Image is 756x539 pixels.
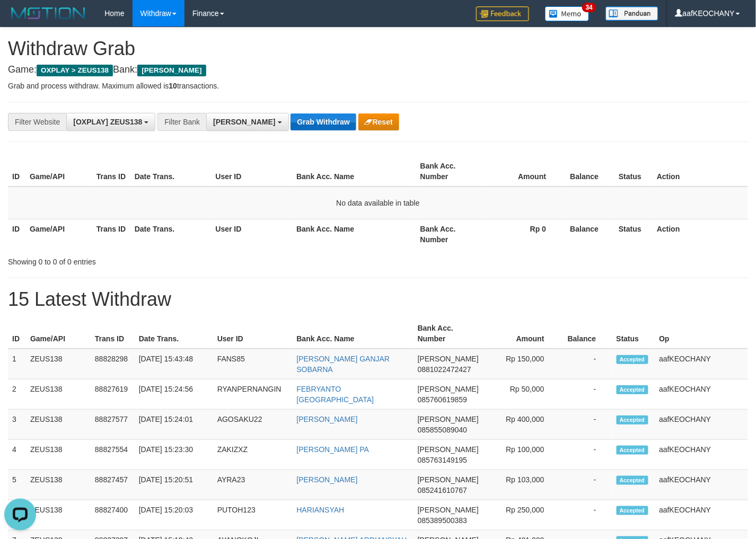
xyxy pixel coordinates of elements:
[605,6,658,21] img: panduan.png
[135,349,213,379] td: [DATE] 15:43:48
[91,379,135,410] td: 88827619
[8,470,26,500] td: 5
[483,379,560,410] td: Rp 50,000
[4,4,36,36] button: Open LiveChat chat widget
[25,219,92,249] th: Game/API
[483,500,560,531] td: Rp 250,000
[655,319,749,349] th: Op
[617,446,648,455] span: Accepted
[612,319,655,349] th: Status
[483,319,560,349] th: Amount
[26,349,91,379] td: ZEUS138
[92,219,130,249] th: Trans ID
[26,470,91,500] td: ZEUS138
[8,410,26,440] td: 3
[8,81,748,91] p: Grab and process withdraw. Maximum allowed is transactions.
[8,319,26,349] th: ID
[213,379,293,410] td: RYANPERNANGIN
[617,355,648,364] span: Accepted
[560,349,612,379] td: -
[297,385,374,404] a: FEBRYANTO [GEOGRAPHIC_DATA]
[418,456,467,464] span: Copy 085763149195 to clipboard
[291,113,356,130] button: Grab Withdraw
[73,118,142,126] span: [OXPLAY] ZEUS138
[483,156,562,187] th: Amount
[655,500,749,531] td: aafKEOCHANY
[213,118,275,126] span: [PERSON_NAME]
[91,319,135,349] th: Trans ID
[560,470,612,500] td: -
[655,470,749,500] td: aafKEOCHANY
[157,113,206,131] div: Filter Bank
[213,440,293,470] td: ZAKIZXZ
[26,440,91,470] td: ZEUS138
[297,415,358,423] a: [PERSON_NAME]
[418,385,479,393] span: [PERSON_NAME]
[135,500,213,531] td: [DATE] 15:20:03
[91,349,135,379] td: 88828298
[292,156,416,187] th: Bank Acc. Name
[92,156,130,187] th: Trans ID
[135,379,213,410] td: [DATE] 15:24:56
[297,355,390,374] a: [PERSON_NAME] GANJAR SOBARNA
[26,379,91,410] td: ZEUS138
[614,156,653,187] th: Status
[206,113,288,131] button: [PERSON_NAME]
[8,440,26,470] td: 4
[8,38,748,59] h1: Withdraw Grab
[560,410,612,440] td: -
[297,475,358,484] a: [PERSON_NAME]
[418,486,467,494] span: Copy 085241610767 to clipboard
[418,516,467,525] span: Copy 085389500383 to clipboard
[8,156,25,187] th: ID
[8,289,748,310] h1: 15 Latest Withdraw
[135,410,213,440] td: [DATE] 15:24:01
[169,82,177,90] strong: 10
[560,319,612,349] th: Balance
[135,440,213,470] td: [DATE] 15:23:30
[8,5,89,21] img: MOTION_logo.png
[418,365,471,374] span: Copy 0881022472427 to clipboard
[483,470,560,500] td: Rp 103,000
[418,415,479,423] span: [PERSON_NAME]
[418,395,467,404] span: Copy 085760619859 to clipboard
[560,500,612,531] td: -
[137,65,206,76] span: [PERSON_NAME]
[483,410,560,440] td: Rp 400,000
[476,6,529,21] img: Feedback.jpg
[8,65,748,75] h4: Game: Bank:
[37,65,113,76] span: OXPLAY > ZEUS138
[91,470,135,500] td: 88827457
[26,319,91,349] th: Game/API
[653,156,748,187] th: Action
[653,219,748,249] th: Action
[213,500,293,531] td: PUTOH123
[293,319,414,349] th: Bank Acc. Name
[560,379,612,410] td: -
[617,476,648,485] span: Accepted
[213,470,293,500] td: AYRA23
[655,410,749,440] td: aafKEOCHANY
[213,410,293,440] td: AGOSAKU22
[25,156,92,187] th: Game/API
[562,219,614,249] th: Balance
[213,319,293,349] th: User ID
[212,219,293,249] th: User ID
[8,379,26,410] td: 2
[91,410,135,440] td: 88827577
[614,219,653,249] th: Status
[130,156,212,187] th: Date Trans.
[414,319,483,349] th: Bank Acc. Number
[617,385,648,394] span: Accepted
[655,440,749,470] td: aafKEOCHANY
[655,349,749,379] td: aafKEOCHANY
[483,349,560,379] td: Rp 150,000
[582,3,596,12] span: 34
[617,506,648,515] span: Accepted
[418,445,479,454] span: [PERSON_NAME]
[418,475,479,484] span: [PERSON_NAME]
[26,410,91,440] td: ZEUS138
[130,219,212,249] th: Date Trans.
[212,156,293,187] th: User ID
[358,113,399,130] button: Reset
